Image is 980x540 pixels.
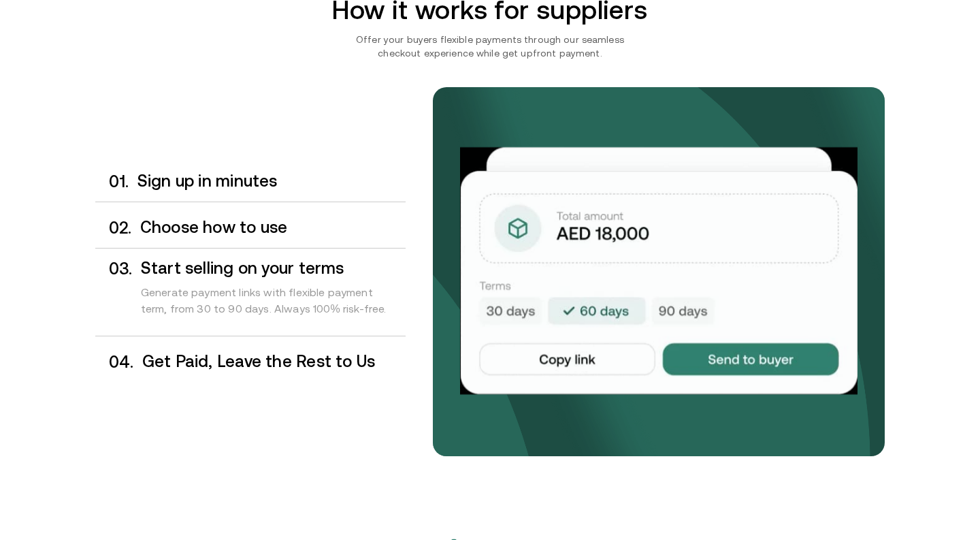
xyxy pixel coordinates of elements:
[336,33,644,60] p: Offer your buyers flexible payments through our seamless checkout experience while get upfront pa...
[433,87,885,456] img: bg
[95,172,129,191] div: 0 1 .
[141,277,406,330] div: Generate payment links with flexible payment term, from 30 to 90 days. Always 100% risk-free.
[137,172,406,190] h3: Sign up in minutes
[140,219,406,236] h3: Choose how to use
[142,353,406,370] h3: Get Paid, Leave the Rest to Us
[141,259,406,277] h3: Start selling on your terms
[95,353,134,371] div: 0 4 .
[95,219,132,237] div: 0 2 .
[95,259,133,330] div: 0 3 .
[460,148,857,394] img: Your payments collected on time.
